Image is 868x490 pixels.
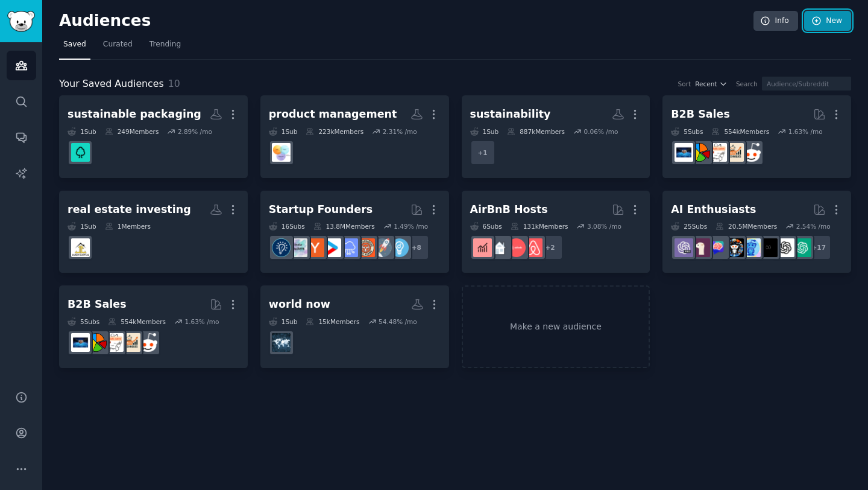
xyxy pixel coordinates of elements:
img: sales [139,333,157,352]
a: Saved [59,35,90,60]
div: B2B Sales [68,297,127,312]
div: AirBnB Hosts [470,202,548,217]
a: Info [753,11,798,31]
div: 20.5M Members [715,222,777,231]
img: OpenAI [776,238,794,257]
img: AirBnBHosts [507,238,526,257]
a: sustainable packaging1Sub249Members2.89% /moSustainablePackaging [59,95,248,178]
img: B_2_B_Selling_Tips [675,143,693,162]
div: + 2 [538,235,563,260]
div: 1 Sub [470,127,499,136]
div: world now [269,297,330,312]
div: 5 Sub s [68,317,99,326]
img: GummySearch logo [7,11,35,32]
div: AI Enthusiasts [671,202,756,217]
img: startups [373,238,392,257]
div: B2B Sales [671,107,730,122]
div: + 8 [404,235,429,260]
div: + 1 [470,140,495,165]
a: AirBnB Hosts6Subs131kMembers3.08% /mo+2airbnb_hostsAirBnBHostsrentalpropertiesAirBnBInvesting [462,191,650,273]
img: FixAndFlipLenders [71,238,90,257]
a: AI Enthusiasts25Subs20.5MMembers2.54% /mo+17ChatGPTOpenAIArtificialInteligenceartificialaiArtChat... [662,191,851,273]
div: real estate investing [68,202,191,217]
div: 131k Members [511,222,568,231]
div: product management [269,107,397,122]
div: 1.63 % /mo [184,317,219,326]
div: 54.48 % /mo [379,317,417,326]
img: ArtificialInteligence [759,238,778,257]
div: Startup Founders [269,202,373,217]
span: Recent [695,80,717,88]
input: Audience/Subreddit [762,77,851,91]
div: 13.8M Members [313,222,375,231]
img: indiehackers [289,238,307,257]
a: real estate investing1Sub1MembersFixAndFlipLenders [59,191,248,273]
a: product management1Sub223kMembers2.31% /moProductManagement [260,95,449,178]
a: Curated [99,35,137,60]
img: ChatGPT [793,238,811,257]
div: 1 Sub [269,127,298,136]
a: B2B Sales5Subs554kMembers1.63% /mosalessalestechniquesb2b_salesB2BSalesB_2_B_Selling_Tips [662,95,851,178]
a: B2B Sales5Subs554kMembers1.63% /mosalessalestechniquesb2b_salesB2BSalesB_2_B_Selling_Tips [59,285,248,368]
span: 10 [168,78,180,89]
div: 1 Members [105,222,151,231]
a: Make a new audience [462,285,650,368]
img: b2b_sales [105,333,124,352]
img: SaaS [339,238,358,257]
span: Curated [103,39,133,50]
a: Trending [145,35,185,60]
img: ProductManagement [272,143,291,162]
button: Recent [695,80,728,88]
div: 0.06 % /mo [583,127,618,136]
span: Your Saved Audiences [59,77,164,92]
span: Saved [63,39,86,50]
div: 249 Members [105,127,159,136]
div: 2.31 % /mo [383,127,417,136]
div: Sort [678,80,691,88]
img: B_2_B_Selling_Tips [71,333,90,352]
div: sustainability [470,107,551,122]
img: startup [322,238,341,257]
div: + 17 [806,235,831,260]
img: ChatGPTPromptGenius [708,238,727,257]
div: 554k Members [108,317,166,326]
div: 1 Sub [68,222,96,231]
img: sales [742,143,761,162]
span: Trending [149,39,181,50]
div: 25 Sub s [671,222,707,231]
img: B2BSales [691,143,710,162]
img: ChatGPTPro [675,238,693,257]
img: ycombinator [306,238,324,257]
div: 1.63 % /mo [788,127,823,136]
div: 1 Sub [68,127,96,136]
img: AirBnBInvesting [473,238,492,257]
img: b2b_sales [708,143,727,162]
a: New [804,11,851,31]
div: 2.54 % /mo [796,222,831,231]
img: Entrepreneur [390,238,409,257]
img: LocalLLaMA [691,238,710,257]
img: rentalproperties [490,238,509,257]
div: 554k Members [711,127,769,136]
div: 1 Sub [269,317,298,326]
div: 2.89 % /mo [178,127,212,136]
div: sustainable packaging [68,107,201,122]
img: artificial [742,238,761,257]
div: 1.49 % /mo [394,222,428,231]
div: Search [736,80,758,88]
h2: Audiences [59,11,753,31]
img: aiArt [725,238,744,257]
a: sustainability1Sub887kMembers0.06% /mo+1 [462,95,650,178]
img: EntrepreneurRideAlong [356,238,375,257]
div: 223k Members [306,127,363,136]
img: SustainablePackaging [71,143,90,162]
img: salestechniques [122,333,140,352]
a: world now1Sub15kMembers54.48% /moWorld_Now [260,285,449,368]
div: 15k Members [306,317,359,326]
img: airbnb_hosts [524,238,542,257]
div: 5 Sub s [671,127,703,136]
div: 887k Members [507,127,565,136]
div: 6 Sub s [470,222,502,231]
img: B2BSales [88,333,107,352]
img: Entrepreneurship [272,238,291,257]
